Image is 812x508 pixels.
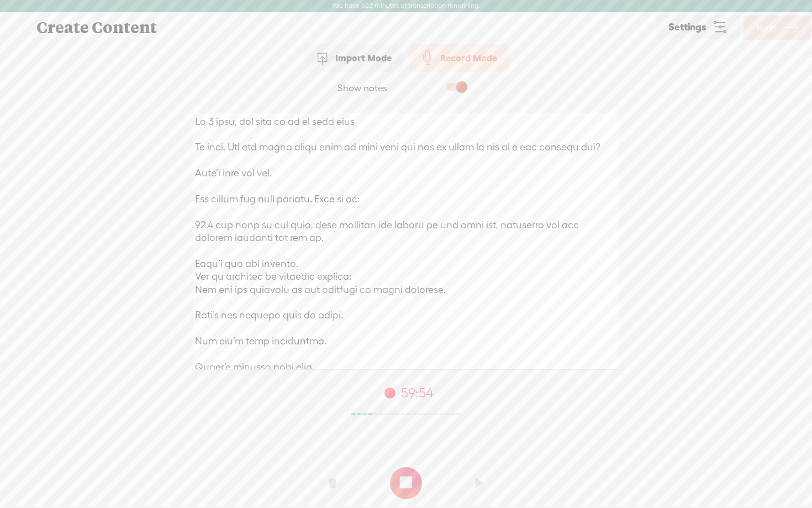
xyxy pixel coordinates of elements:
div: Create Content [29,13,654,42]
div: Import Mode [304,44,403,72]
div: Record Mode [409,44,509,72]
div: Show notes [338,82,387,95]
label: You have 523 minutes of transcription remaining. [332,2,480,11]
span: Next [756,14,777,42]
span: 59:54 [401,384,434,401]
span: Settings [668,22,706,33]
